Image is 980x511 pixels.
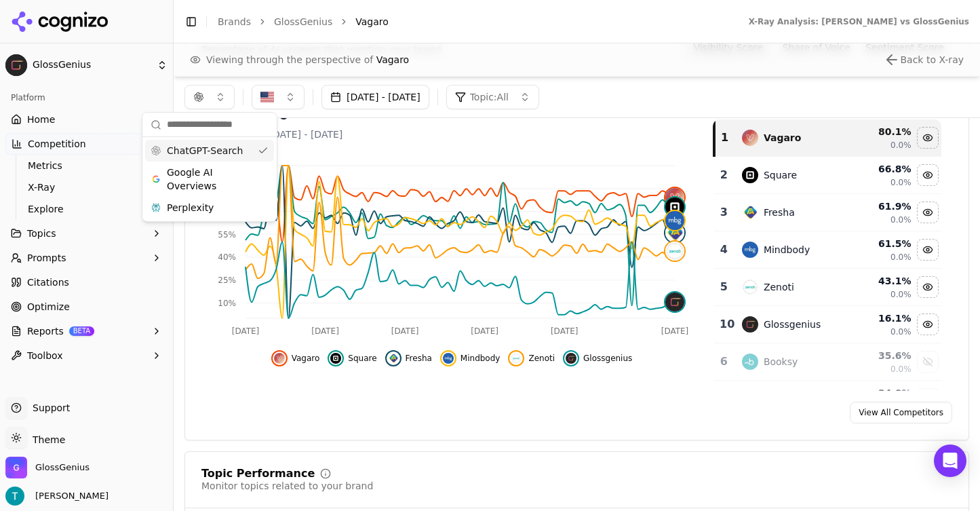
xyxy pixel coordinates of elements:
tr: 2squareSquare66.8%0.0%Hide square data [714,157,941,194]
img: GlossGenius [5,457,27,478]
span: vs [DATE] - [DATE] [256,128,343,141]
button: Hide glossgenius data [563,350,632,366]
button: Open user button [5,487,109,506]
img: square [742,167,758,183]
tr: 1vagaroVagaro80.1%0.0%Hide vagaro data [714,119,941,157]
tr: 4mindbodyMindbody61.5%0.0%Hide mindbody data [714,231,941,269]
tr: 6booksyBooksy35.6%0.0%Show booksy data [714,343,941,381]
div: 35.6 % [854,349,911,362]
a: Optimize [5,296,168,318]
span: Reports [27,324,64,338]
span: BETA [69,326,94,336]
img: mindbody [665,211,684,230]
img: mindbody [443,353,454,364]
img: fresha [665,223,684,242]
span: Competition [28,137,86,151]
img: glossgenius [566,353,576,364]
img: fresha [742,204,758,221]
a: Home [5,109,168,130]
span: 0.0% [890,364,912,375]
img: booksy [742,354,758,370]
span: 0.0% [890,214,912,225]
div: Open Intercom Messenger [934,444,966,477]
a: Citations [5,271,168,293]
div: X-Ray Analysis: [PERSON_NAME] vs GlossGenius [749,16,969,27]
div: Square [764,168,797,182]
div: 3 [720,204,728,221]
a: View All Competitors [850,402,952,423]
span: Fresha [406,353,432,364]
img: glossgenius [742,316,758,333]
span: Support [27,401,70,415]
button: Hide mindbody data [440,350,501,366]
button: Hide zenoti data [917,276,939,298]
img: vagaro [274,353,285,364]
span: Explore [28,202,146,216]
tspan: 25% [218,276,236,285]
span: Viewing through the perspective of [206,53,409,67]
span: GlossGenius [33,59,151,71]
a: Explore [22,200,151,219]
tr: 34.0%Show rosy data [714,381,941,418]
div: 2 [720,167,728,183]
div: Suggestions [142,137,277,221]
button: [DATE] - [DATE] [321,85,429,109]
span: Topic: All [470,90,509,104]
tr: 5zenotiZenoti43.1%0.0%Hide zenoti data [714,269,941,306]
tspan: [DATE] [391,326,419,336]
span: Prompts [27,251,66,265]
span: Vagaro [376,54,410,65]
a: GlossGenius [274,15,332,29]
span: Theme [27,434,65,445]
div: 61.5 % [854,237,911,250]
button: Close perspective view [884,52,964,68]
img: vagaro [742,130,758,146]
span: Toolbox [27,349,63,362]
span: 0.0% [890,177,912,188]
span: Metrics [28,159,146,172]
button: Toolbox [5,345,168,366]
tspan: 55% [218,230,236,240]
a: X-Ray [22,178,151,197]
span: ChatGPT-Search [167,144,243,157]
span: Google AI Overviews [167,166,252,193]
div: Zenoti [764,280,794,294]
button: Hide fresha data [917,202,939,223]
div: 10 [720,316,728,333]
div: 80.1 % [854,125,911,138]
button: Hide mindbody data [917,239,939,261]
tr: 10glossgeniusGlossgenius16.1%0.0%Hide glossgenius data [714,306,941,343]
button: Open organization switcher [5,457,90,478]
img: vagaro [665,188,684,207]
div: 34.0 % [854,386,911,400]
span: Glossgenius [583,353,632,364]
div: 1 [721,130,728,146]
img: square [330,353,341,364]
tspan: [DATE] [661,326,689,336]
button: Show rosy data [917,388,939,410]
span: 0.0% [890,326,912,337]
span: GlossGenius [35,461,90,474]
button: Prompts [5,247,168,269]
img: fresha [388,353,399,364]
div: Mindbody [764,243,810,257]
img: United States [260,90,274,104]
div: Fresha [764,206,795,219]
span: Vagaro [355,15,389,29]
button: Hide fresha data [385,350,432,366]
img: Thomas Hopkins [5,487,24,506]
img: zenoti [742,279,758,295]
div: 61.9 % [854,200,911,213]
span: 0.0% [890,289,912,300]
button: Show booksy data [917,351,939,373]
div: 43.1 % [854,274,911,288]
tspan: 40% [218,252,236,262]
tspan: 10% [218,299,236,308]
img: mindbody [742,242,758,258]
span: [PERSON_NAME] [30,490,109,502]
button: Hide glossgenius data [917,314,939,335]
div: Topic Performance [201,468,315,479]
span: Topics [27,227,56,240]
button: Hide square data [328,350,376,366]
span: Optimize [27,300,70,314]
